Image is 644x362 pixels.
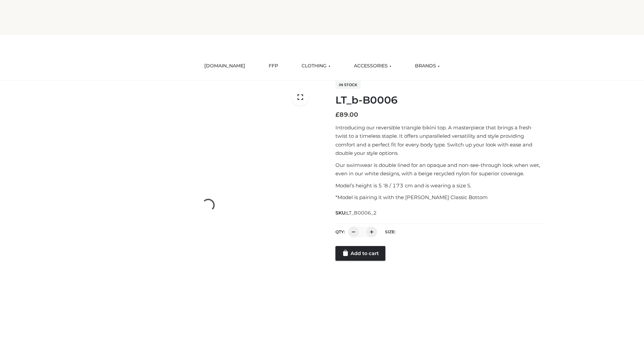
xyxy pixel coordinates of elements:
label: QTY: [335,229,345,234]
span: In stock [335,81,361,89]
p: Our swimwear is double lined for an opaque and non-see-through look when wet, even in our white d... [335,161,544,178]
bdi: 89.00 [335,111,358,118]
a: FFP [264,59,283,73]
span: LT_B0006_2 [346,210,377,216]
a: ACCESSORIES [349,59,396,73]
a: [DOMAIN_NAME] [199,59,250,73]
p: Introducing our reversible triangle bikini top. A masterpiece that brings a fresh twist to a time... [335,123,544,158]
a: BRANDS [410,59,445,73]
p: *Model is pairing it with the [PERSON_NAME] Classic Bottom [335,193,544,202]
a: CLOTHING [297,59,335,73]
h1: LT_b-B0006 [335,94,544,106]
a: Add to cart [335,246,385,261]
span: SKU: [335,209,377,217]
p: Model’s height is 5 ‘8 / 173 cm and is wearing a size S. [335,181,544,190]
label: Size: [385,229,395,234]
span: £ [335,111,339,118]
